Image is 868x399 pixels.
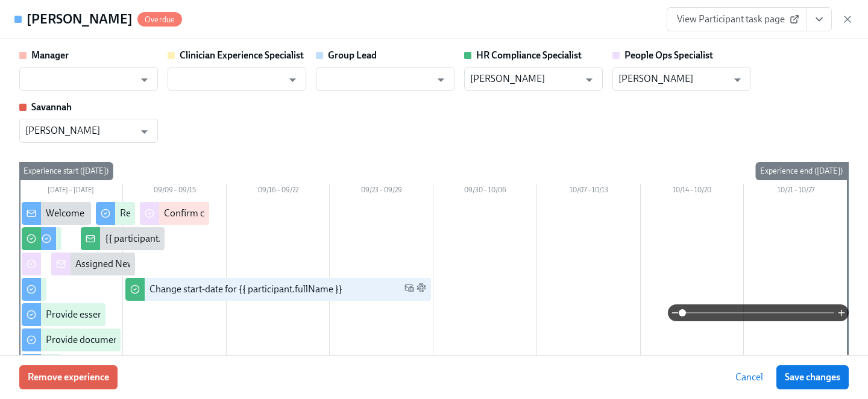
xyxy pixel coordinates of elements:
[19,162,113,180] div: Experience start ([DATE])
[180,49,304,61] strong: Clinician Experience Specialist
[641,184,744,199] div: 10/14 – 10/20
[105,232,351,245] div: {{ participant.fullName }} has filled out the onboarding form
[755,162,848,180] div: Experience end ([DATE])
[417,283,426,297] span: Slack
[433,184,537,199] div: 09/30 – 10/06
[28,371,109,383] span: Remove experience
[728,71,747,89] button: Open
[328,49,377,61] strong: Group Lead
[46,333,219,347] div: Provide documents for your I9 verification
[27,10,133,28] h4: [PERSON_NAME]
[31,49,69,61] strong: Manager
[580,71,599,89] button: Open
[19,184,123,199] div: [DATE] – [DATE]
[776,365,849,389] button: Save changes
[135,71,154,89] button: Open
[624,49,713,61] strong: People Ops Specialist
[677,13,797,25] span: View Participant task page
[149,283,342,296] div: Change start-date for {{ participant.fullName }}
[19,365,118,389] button: Remove experience
[537,184,641,199] div: 10/07 – 10/13
[31,101,72,113] strong: Savannah
[164,207,291,220] div: Confirm cleared by People Ops
[227,184,330,199] div: 09/16 – 09/22
[432,71,450,89] button: Open
[283,71,302,89] button: Open
[404,283,414,297] span: Work Email
[735,371,763,383] span: Cancel
[137,15,182,24] span: Overdue
[330,184,433,199] div: 09/23 – 09/29
[727,365,772,389] button: Cancel
[807,7,832,31] button: View task page
[667,7,807,31] a: View Participant task page
[135,122,154,141] button: Open
[120,207,221,220] div: Request your equipment
[785,371,840,383] span: Save changes
[123,184,227,199] div: 09/09 – 09/15
[744,184,848,199] div: 10/21 – 10/27
[75,257,154,271] div: Assigned New Hire
[476,49,582,61] strong: HR Compliance Specialist
[46,207,272,220] div: Welcome from the Charlie Health Compliance Team 👋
